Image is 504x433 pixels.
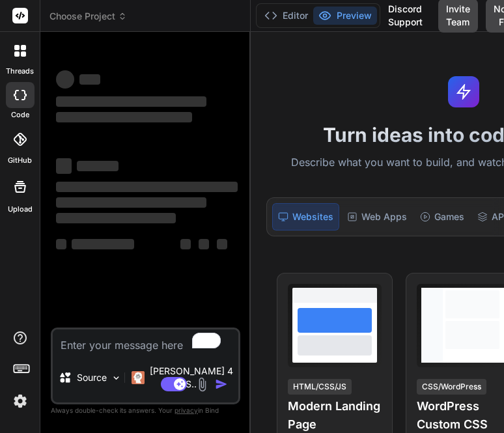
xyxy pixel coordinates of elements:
label: Upload [8,204,33,215]
label: code [11,109,29,120]
span: ‌ [79,74,100,85]
img: settings [9,390,31,412]
span: ‌ [56,182,238,192]
div: CSS/WordPress [417,379,486,395]
p: Source [77,371,107,384]
label: threads [6,66,34,77]
span: ‌ [56,239,66,249]
div: Websites [272,203,339,230]
p: Always double-check its answers. Your in Bind [51,404,240,417]
span: privacy [175,406,198,414]
span: ‌ [77,161,119,171]
button: Editor [259,7,313,25]
span: ‌ [199,239,209,249]
label: GitHub [8,155,32,166]
span: ‌ [56,70,74,89]
span: Choose Project [49,10,127,23]
img: Pick Models [111,372,122,384]
div: HTML/CSS/JS [288,379,352,395]
span: ‌ [56,213,176,223]
span: ‌ [72,239,134,249]
div: Web Apps [342,203,412,230]
span: ‌ [180,239,191,249]
button: Preview [313,7,377,25]
img: Claude 4 Sonnet [132,371,145,384]
span: ‌ [217,239,227,249]
p: [PERSON_NAME] 4 S.. [150,365,233,391]
img: attachment [195,377,210,392]
span: ‌ [56,158,72,174]
span: ‌ [56,197,206,208]
span: ‌ [56,112,192,122]
span: ‌ [56,96,206,107]
textarea: To enrich screen reader interactions, please activate Accessibility in Grammarly extension settings [53,329,238,353]
img: icon [215,378,228,391]
div: Games [415,203,469,230]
